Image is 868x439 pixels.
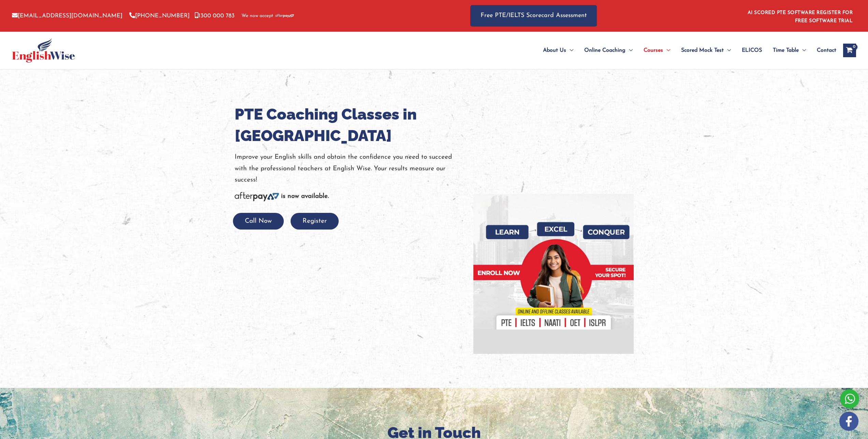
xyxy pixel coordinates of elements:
span: Menu Toggle [799,38,806,62]
span: Scored Mock Test [681,38,724,62]
a: Time TableMenu Toggle [767,38,811,62]
span: Menu Toggle [566,38,573,62]
span: Menu Toggle [724,38,731,62]
b: is now available. [281,193,329,200]
span: ELICOS [742,38,762,62]
img: banner-new-img [473,194,634,354]
a: Register [291,218,339,224]
a: Scored Mock TestMenu Toggle [676,38,736,62]
a: Online CoachingMenu Toggle [579,38,638,62]
a: AI SCORED PTE SOFTWARE REGISTER FOR FREE SOFTWARE TRIAL [748,10,853,23]
a: [PHONE_NUMBER] [129,13,190,19]
span: Menu Toggle [626,38,633,62]
a: ELICOS [736,38,767,62]
span: About Us [543,38,566,62]
a: About UsMenu Toggle [538,38,579,62]
a: CoursesMenu Toggle [638,38,676,62]
nav: Site Navigation: Main Menu [527,38,836,62]
span: Online Coaching [584,38,626,62]
aside: Header Widget 1 [744,5,856,27]
a: Call Now [233,218,284,224]
img: Afterpay-Logo [235,192,279,201]
a: Contact [811,38,836,62]
h1: PTE Coaching Classes in [GEOGRAPHIC_DATA] [235,104,463,146]
a: Free PTE/IELTS Scorecard Assessment [470,5,597,27]
button: Call Now [233,213,284,230]
button: Register [291,213,339,230]
span: Courses [644,38,663,62]
p: Improve your English skills and obtain the confidence you need to succeed with the professional t... [235,152,463,186]
img: white-facebook.png [839,412,858,431]
img: Afterpay-Logo [275,14,294,18]
span: Contact [817,38,836,62]
img: cropped-ew-logo [12,38,75,63]
span: Time Table [773,38,799,62]
a: 1300 000 783 [195,13,235,19]
span: Menu Toggle [663,38,670,62]
span: We now accept [241,13,273,19]
a: [EMAIL_ADDRESS][DOMAIN_NAME] [12,13,122,19]
a: View Shopping Cart, empty [843,44,856,57]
